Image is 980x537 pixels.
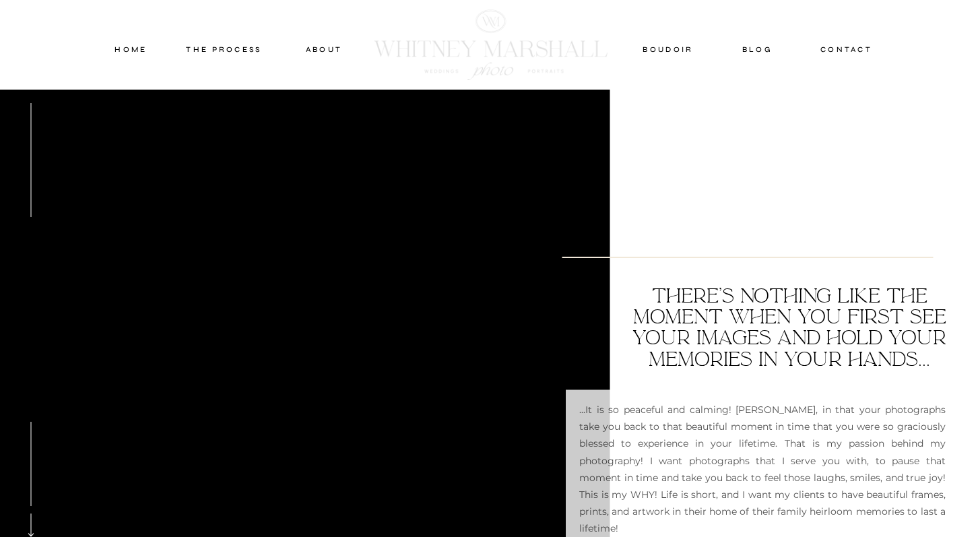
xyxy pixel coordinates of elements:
[184,43,265,55] a: THE PROCESS
[641,43,696,55] a: boudoir
[579,402,946,526] p: ...It is so peaceful and calming! [PERSON_NAME], in that your photographs take you back to that b...
[291,43,358,55] a: about
[815,43,878,55] a: contact
[625,285,954,371] h3: there's nothing like the moment when you first see your images and hold your memories in your han...
[728,43,787,55] a: blog
[102,43,160,55] a: home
